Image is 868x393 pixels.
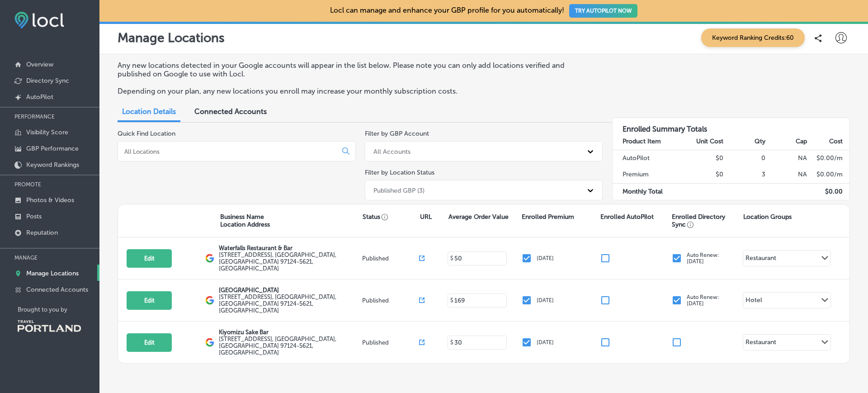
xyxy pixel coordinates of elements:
[26,213,42,220] p: Posts
[569,4,637,18] button: TRY AUTOPILOT NOW
[122,107,176,116] span: Location Details
[743,213,792,221] p: Location Groups
[745,338,776,349] div: Restaurant
[613,166,682,183] td: Premium
[118,61,594,78] p: Any new locations detected in your Google accounts will appear in the list below. Please note you...
[807,166,849,183] td: $ 0.00 /m
[724,166,766,183] td: 3
[127,333,172,352] button: Edit
[807,133,849,150] th: Cost
[701,28,805,47] span: Keyword Ranking Credits: 60
[26,196,74,204] p: Photos & Videos
[766,150,808,166] td: NA
[724,133,766,150] th: Qty
[766,133,808,150] th: Cap
[807,150,849,166] td: $ 0.00 /m
[26,145,79,152] p: GBP Performance
[420,213,432,221] p: URL
[219,287,360,294] p: [GEOGRAPHIC_DATA]
[365,130,429,137] label: Filter by GBP Account
[26,286,88,294] p: Connected Accounts
[26,61,53,68] p: Overview
[766,166,808,183] td: NA
[373,147,410,155] div: All Accounts
[745,254,776,265] div: Restaurant
[682,133,724,150] th: Unit Cost
[373,186,425,194] div: Published GBP (3)
[682,166,724,183] td: $0
[537,255,554,261] p: [DATE]
[26,128,68,136] p: Visibility Score
[26,161,79,169] p: Keyword Rankings
[26,270,79,277] p: Manage Locations
[127,291,172,310] button: Edit
[26,229,58,237] p: Reputation
[219,329,360,336] p: Kiyomizu Sake Bar
[613,183,682,200] td: Monthly Total
[672,213,739,228] p: Enrolled Directory Sync
[613,150,682,166] td: AutoPilot
[205,338,214,347] img: logo
[118,87,594,95] p: Depending on your plan, any new locations you enroll may increase your monthly subscription costs.
[537,339,554,346] p: [DATE]
[724,150,766,166] td: 0
[450,255,453,261] p: $
[194,107,267,116] span: Connected Accounts
[205,254,214,263] img: logo
[613,118,850,133] h3: Enrolled Summary Totals
[687,252,719,265] p: Auto Renew: [DATE]
[682,150,724,166] td: $0
[365,169,434,176] label: Filter by Location Status
[219,245,360,251] p: Waterfalls Restaurant & Bar
[18,306,99,313] p: Brought to you by
[118,130,175,137] label: Quick Find Location
[362,255,420,262] p: Published
[807,183,849,200] td: $ 0.00
[123,147,335,156] input: All Locations
[220,213,270,228] p: Business Name Location Address
[363,213,420,221] p: Status
[127,249,172,268] button: Edit
[362,339,420,346] p: Published
[522,213,574,221] p: Enrolled Premium
[205,296,214,305] img: logo
[26,93,53,101] p: AutoPilot
[450,297,453,303] p: $
[219,336,360,356] label: [STREET_ADDRESS] , [GEOGRAPHIC_DATA], [GEOGRAPHIC_DATA] 97124-5621, [GEOGRAPHIC_DATA]
[448,213,509,221] p: Average Order Value
[600,213,654,221] p: Enrolled AutoPilot
[362,297,420,304] p: Published
[219,251,360,272] label: [STREET_ADDRESS] , [GEOGRAPHIC_DATA], [GEOGRAPHIC_DATA] 97124-5621, [GEOGRAPHIC_DATA]
[623,137,661,145] strong: Product Item
[219,294,360,314] label: [STREET_ADDRESS] , [GEOGRAPHIC_DATA], [GEOGRAPHIC_DATA] 97124-5621, [GEOGRAPHIC_DATA]
[18,320,81,332] img: Travel Portland
[26,77,69,85] p: Directory Sync
[687,294,719,307] p: Auto Renew: [DATE]
[537,297,554,303] p: [DATE]
[118,30,225,45] p: Manage Locations
[14,12,64,28] img: fda3e92497d09a02dc62c9cd864e3231.png
[450,339,453,346] p: $
[745,296,762,307] div: Hotel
